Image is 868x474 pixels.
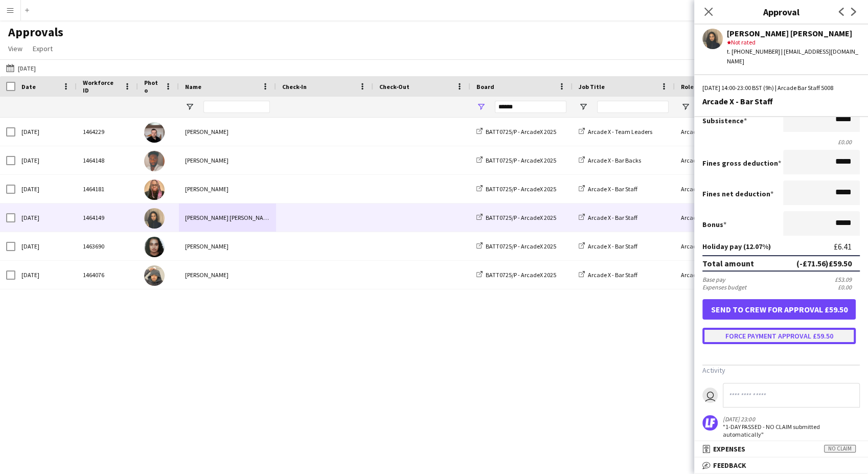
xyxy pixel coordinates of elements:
[179,261,276,289] div: [PERSON_NAME]
[588,156,641,164] span: Arcade X - Bar Backs
[713,461,746,470] span: Feedback
[476,214,556,221] a: BATT0725/P - ArcadeX 2025
[486,214,556,221] span: BATT0725/P - ArcadeX 2025
[77,118,138,146] div: 1464229
[144,151,165,171] img: Simson Armando-Daniel
[15,146,77,174] div: [DATE]
[476,102,486,111] button: Open Filter Menu
[834,242,860,251] div: £6.41
[179,175,276,203] div: [PERSON_NAME]
[185,102,194,111] button: Open Filter Menu
[824,445,856,453] span: No claim
[702,328,856,344] button: Force payment approval £59.50
[486,128,556,136] span: BATT0725/P - ArcadeX 2025
[579,185,637,193] a: Arcade X - Bar Staff
[486,271,556,279] span: BATT0725/P - ArcadeX 2025
[144,265,165,286] img: Conor Doherty
[144,122,165,143] img: Preston Marquez
[495,101,566,113] input: Board Filter Input
[476,185,556,193] a: BATT0725/P - ArcadeX 2025
[835,276,860,283] div: £53.09
[702,116,747,125] label: Subsistence
[713,444,745,454] span: Expenses
[179,146,276,174] div: [PERSON_NAME]
[675,118,777,146] div: Arcade Team Leader 5006
[476,83,494,91] span: Board
[579,83,605,91] span: Job Title
[579,271,637,279] a: Arcade X - Bar Staff
[723,423,828,438] div: "1-DAY PASSED - NO CLAIM submitted automatically"
[486,242,556,250] span: BATT0725/P - ArcadeX 2025
[4,42,27,55] a: View
[15,175,77,203] div: [DATE]
[702,159,781,168] label: Fines gross deduction
[702,138,860,146] div: £0.00
[379,83,409,91] span: Check-Out
[15,232,77,260] div: [DATE]
[29,42,57,55] a: Export
[838,283,860,291] div: £0.00
[702,276,725,283] div: Base pay
[702,242,771,251] label: Holiday pay (12.07%)
[33,44,53,53] span: Export
[675,261,777,289] div: Arcade Bar Staff 5008
[144,237,165,257] img: Silvia Ali
[681,102,690,111] button: Open Filter Menu
[185,83,201,91] span: Name
[702,283,746,291] div: Expenses budget
[727,47,860,65] div: t. [PHONE_NUMBER] | [EMAIL_ADDRESS][DOMAIN_NAME]
[597,101,669,113] input: Job Title Filter Input
[77,146,138,174] div: 1464148
[4,62,38,74] button: [DATE]
[144,208,165,229] img: Shusmita Shusmita
[77,175,138,203] div: 1464181
[77,232,138,260] div: 1463690
[694,458,868,473] mat-expansion-panel-header: Feedback
[579,242,637,250] a: Arcade X - Bar Staff
[579,102,588,111] button: Open Filter Menu
[476,128,556,136] a: BATT0725/P - ArcadeX 2025
[179,204,276,232] div: [PERSON_NAME] [PERSON_NAME]
[15,261,77,289] div: [DATE]
[702,366,860,375] h3: Activity
[144,179,165,200] img: Anneasa Grandison
[702,258,754,268] div: Total amount
[588,128,652,136] span: Arcade X - Team Leaders
[675,146,777,174] div: Arcade Bar Staff 5008
[702,189,773,198] label: Fines net deduction
[203,101,270,113] input: Name Filter Input
[702,83,860,93] div: [DATE] 14:00-23:00 BST (9h) | Arcade Bar Staff 5008
[723,415,828,423] div: [DATE] 23:00
[476,271,556,279] a: BATT0725/P - ArcadeX 2025
[476,242,556,250] a: BATT0725/P - ArcadeX 2025
[694,441,868,457] mat-expansion-panel-header: ExpensesNo claim
[179,232,276,260] div: [PERSON_NAME]
[8,44,22,53] span: View
[675,232,777,260] div: Arcade Bar Staff 5008
[727,29,860,38] div: [PERSON_NAME] [PERSON_NAME]
[579,214,637,221] a: Arcade X - Bar Staff
[702,299,856,320] button: Send to crew for approval £59.50
[702,97,860,106] div: Arcade X - Bar Staff
[486,156,556,164] span: BATT0725/P - ArcadeX 2025
[588,271,637,279] span: Arcade X - Bar Staff
[144,79,161,94] span: Photo
[675,175,777,203] div: Arcade Bar Staff 5008
[796,258,852,268] div: (-£71.56) £59.50
[15,204,77,232] div: [DATE]
[15,118,77,146] div: [DATE]
[77,261,138,289] div: 1464076
[476,156,556,164] a: BATT0725/P - ArcadeX 2025
[77,204,138,232] div: 1464149
[486,185,556,193] span: BATT0725/P - ArcadeX 2025
[282,83,307,91] span: Check-In
[179,118,276,146] div: [PERSON_NAME]
[579,128,652,136] a: Arcade X - Team Leaders
[83,79,120,94] span: Workforce ID
[588,214,637,221] span: Arcade X - Bar Staff
[694,5,868,18] h3: Approval
[588,242,637,250] span: Arcade X - Bar Staff
[579,156,641,164] a: Arcade X - Bar Backs
[681,83,694,91] span: Role
[702,220,726,229] label: Bonus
